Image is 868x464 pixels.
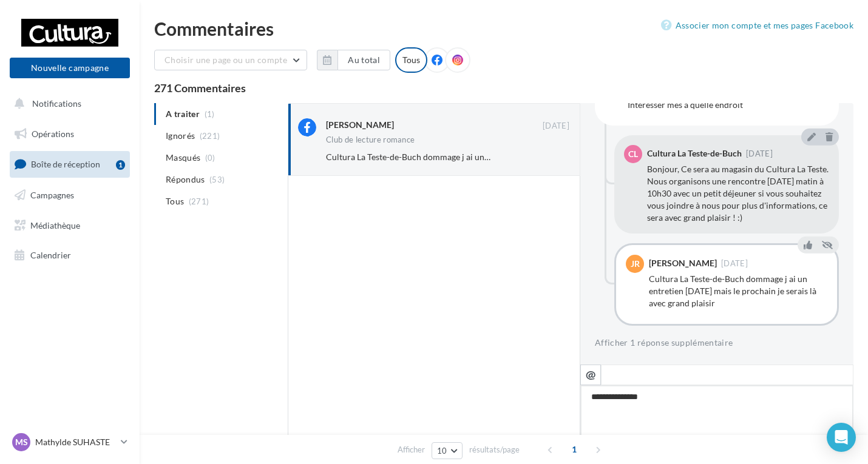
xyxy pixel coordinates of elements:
[565,440,584,459] span: 1
[205,153,215,163] span: (0)
[166,173,205,186] span: Répondus
[7,121,132,147] a: Opérations
[317,50,390,70] button: Au total
[7,183,132,208] a: Campagnes
[595,335,733,350] button: Afficher 1 réponse supplémentaire
[10,58,130,78] button: Nouvelle campagne
[395,47,427,73] div: Tous
[154,82,853,93] div: 271 Commentaires
[200,131,220,141] span: (221)
[32,98,81,109] span: Notifications
[30,220,80,230] span: Médiathèque
[721,260,748,267] span: [DATE]
[649,273,827,309] div: Cultura La Teste-de-Buch dommage j ai un entretien [DATE] mais le prochain je serais là avec gran...
[166,195,184,207] span: Tous
[31,159,100,169] span: Boîte de réception
[7,151,132,177] a: Boîte de réception1
[649,259,717,267] div: [PERSON_NAME]
[628,99,829,111] div: Intéresser mes a quelle endroit
[116,160,125,170] div: 1
[398,444,425,456] span: Afficher
[326,136,415,144] div: Club de lecture romance
[15,436,28,448] span: MS
[661,18,853,33] a: Associer mon compte et mes pages Facebook
[746,150,773,158] span: [DATE]
[647,164,829,223] span: Bonjour, Ce sera au magasin du Cultura La Teste. Nous organisons une rencontre [DATE] matin à 10h...
[7,243,132,268] a: Calendrier
[30,250,71,260] span: Calendrier
[469,444,520,456] span: résultats/page
[164,55,287,65] span: Choisir une page ou un compte
[543,121,569,132] span: [DATE]
[631,258,640,270] span: JR
[209,175,225,184] span: (53)
[326,119,394,131] div: [PERSON_NAME]
[432,442,463,459] button: 10
[189,197,209,206] span: (271)
[827,423,856,452] div: Open Intercom Messenger
[586,369,596,380] i: @
[32,129,74,139] span: Opérations
[580,365,601,385] button: @
[647,149,742,158] div: Cultura La Teste-de-Buch
[7,91,127,116] button: Notifications
[166,130,195,142] span: Ignorés
[337,50,390,70] button: Au total
[7,213,132,238] a: Médiathèque
[35,436,116,448] p: Mathylde SUHASTE
[10,431,130,454] a: MS Mathylde SUHASTE
[437,446,447,456] span: 10
[154,19,853,38] div: Commentaires
[166,152,200,164] span: Masqués
[326,152,722,162] span: Cultura La Teste-de-Buch dommage j ai un entretien [DATE] mais le prochain je serais là avec gran...
[30,190,74,200] span: Campagnes
[628,148,638,160] span: CL
[154,50,307,70] button: Choisir une page ou un compte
